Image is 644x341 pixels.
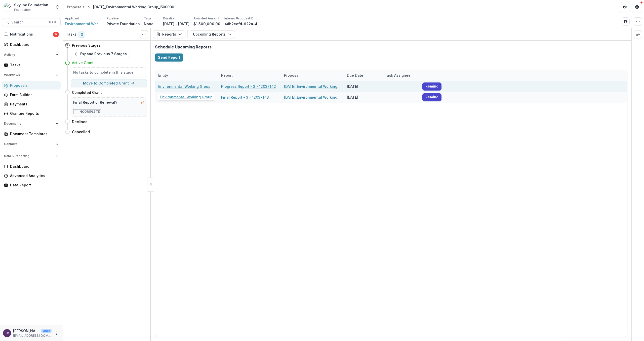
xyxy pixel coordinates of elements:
div: [DATE] [344,81,382,92]
a: Tasks [2,61,61,69]
button: Partners [620,2,630,12]
div: Dashboard [10,164,57,169]
h3: Tasks [66,32,76,37]
a: Proposals [2,81,61,90]
div: ⌘ + K [47,19,57,25]
div: Data Report [10,182,57,188]
p: Pipeline [107,16,119,21]
h4: Active Grant [72,60,94,65]
div: Skyline Foundation [14,2,48,8]
p: 4db2ecfd-622a-41b5-8512-ee8148aca768 [224,21,262,26]
h4: Declined [72,119,88,124]
div: Due Date [344,70,382,81]
nav: breadcrumb [65,3,176,11]
h5: No tasks to complete in this stage [73,70,145,75]
a: Form Builder [2,91,61,99]
a: Grantee Reports [2,109,61,118]
div: Proposal [281,70,344,81]
a: Document Templates [2,130,61,138]
button: Open Activity [2,51,61,59]
p: [DATE] - [DATE] [163,21,189,26]
button: Open Contacts [2,140,61,148]
img: Skyline Foundation [4,3,12,11]
a: [DATE]_Environmental Working Group_1500000 [284,84,341,89]
div: Entity [155,70,218,81]
button: Get Help [632,2,642,12]
p: Duration [163,16,176,21]
button: Open Workflows [2,71,61,79]
span: Contacts [4,142,54,146]
p: $1,500,000.00 [193,21,220,26]
a: [DATE]_Environmental Working Group_1500000 [284,95,341,100]
p: [PERSON_NAME] [13,328,39,333]
div: Form Builder [10,92,57,97]
div: Report [218,73,236,78]
button: Reports [153,30,185,38]
button: Search... [2,18,61,26]
div: [DATE] [344,92,382,103]
span: Data & Reporting [4,154,54,158]
a: Dashboard [2,40,61,49]
a: Proposals [65,3,87,11]
div: Report [218,70,281,81]
p: Awarded Amount [193,16,219,21]
div: Document Templates [10,131,57,136]
span: Documents [4,122,54,125]
span: 0 [78,32,85,38]
button: Remind [422,82,441,91]
div: Payments [10,101,57,107]
a: Environmental Working Group [158,84,211,89]
p: User [41,329,52,333]
div: Due Date [344,73,366,78]
button: Open Data & Reporting [2,152,61,160]
p: [EMAIL_ADDRESS][DOMAIN_NAME] [13,333,52,338]
a: Environmental Working Group [65,21,103,26]
div: Entity [155,73,171,78]
div: Advanced Analytics [10,173,57,178]
button: More [54,330,60,336]
h5: Final Report or Renewal? [73,100,117,105]
h4: Completed Grant [72,90,102,95]
h4: Cancelled [72,129,90,134]
h4: Previous Stages [72,43,101,48]
div: [DATE]_Environmental Working Group_1500000 [93,4,174,10]
div: Task Assignee [382,70,419,81]
button: Open entity switcher [54,2,61,12]
div: Proposals [10,83,57,88]
p: Tags [144,16,151,21]
a: Progress Report - 2 - 12037142 [221,84,276,89]
button: Send Report [155,53,183,62]
span: Activity [4,53,54,56]
a: Environmental Working Group [158,95,211,100]
span: Search... [11,20,45,24]
span: Foundation [14,8,31,12]
button: Notifications17 [2,30,61,38]
button: Toggle View Cancelled Tasks [140,30,148,38]
p: Private Foundation [107,21,140,26]
button: Expand right [634,30,642,38]
a: Data Report [2,181,61,189]
span: Notifications [10,32,53,37]
a: Payments [2,100,61,108]
button: Open Documents [2,120,61,128]
button: Move to Completed Grant [71,79,147,87]
p: Applicant [65,16,79,21]
button: Remind [422,93,441,101]
h2: Schedule Upcoming Reports [155,45,627,49]
button: Expand Previous 7 Stages [71,50,130,58]
span: Workflows [4,73,54,77]
p: Incomplete [78,109,100,114]
a: Advanced Analytics [2,172,61,180]
button: Upcoming Reports [190,30,235,38]
div: Task Assignee [382,73,414,78]
div: Grantee Reports [10,111,57,116]
span: 17 [53,32,59,37]
div: Tasks [10,62,57,68]
div: Dashboard [10,42,57,47]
